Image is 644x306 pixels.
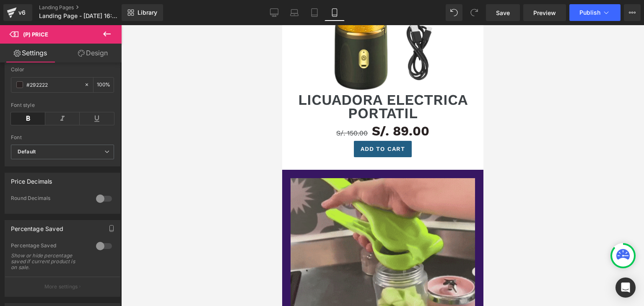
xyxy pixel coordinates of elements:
div: Percentage Saved [11,220,63,232]
p: More settings [44,283,78,290]
div: v6 [17,7,27,18]
span: Publish [579,9,600,16]
div: Round Decimals [11,195,88,204]
span: Preview [533,8,556,17]
button: Undo [446,4,462,21]
span: Library [138,9,157,16]
a: Preview [523,4,566,21]
a: Mobile [325,4,345,21]
span: Save [496,8,510,17]
div: Font style [11,102,114,108]
span: (P) Price [23,31,48,38]
a: Laptop [284,4,304,21]
div: Open Intercom Messenger [615,277,636,298]
div: Price Decimals [11,173,52,185]
div: % [93,78,114,92]
a: Tablet [304,4,325,21]
a: New Library [122,4,163,21]
div: Percentage Saved [11,242,88,251]
input: Color [26,80,80,89]
span: Landing Page - [DATE] 16:09:31 [39,13,119,19]
a: Design [62,44,123,62]
i: Default [18,148,36,156]
a: v6 [3,4,32,21]
div: Font [11,135,114,140]
div: Show or hide percentage saved if current product is on sale. [11,253,86,270]
button: More settings [5,277,120,296]
button: Redo [466,4,483,21]
a: Desktop [264,4,284,21]
button: Publish [569,4,621,21]
button: More [624,4,641,21]
a: Landing Pages [39,4,135,11]
div: Color [11,67,114,73]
